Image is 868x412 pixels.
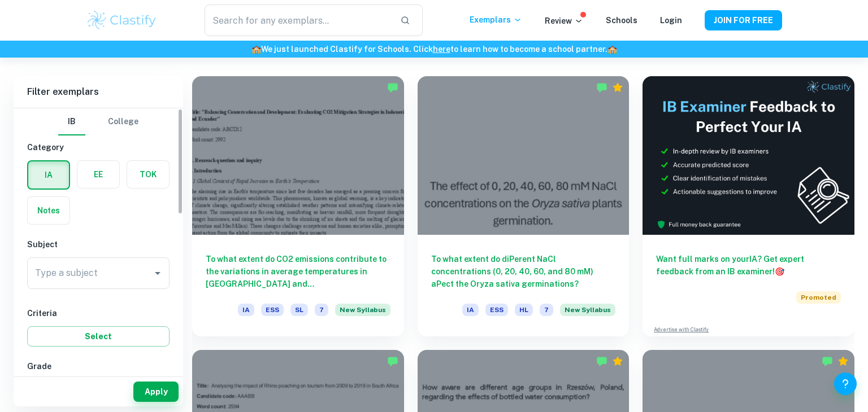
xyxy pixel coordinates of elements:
[206,253,390,290] h6: To what extent do CO2 emissions contribute to the variations in average temperatures in [GEOGRAPH...
[290,304,308,316] span: SL
[545,15,583,27] p: Review
[251,45,261,54] span: 🏫
[643,76,854,336] a: Want full marks on yourIA? Get expert feedback from an IB examiner!PromotedAdvertise with Clastify
[834,372,857,395] button: Help and Feedback
[205,5,391,36] input: Search for any exemplars...
[607,45,617,54] span: 🏫
[654,326,709,334] a: Advertise with Clastify
[58,108,85,135] button: IB
[705,10,782,30] button: JOIN FOR FREE
[28,197,70,224] button: Notes
[822,356,833,367] img: Marked
[2,43,866,55] h6: We just launched Clastify for Schools. Click to learn how to become a school partner.
[335,304,390,323] div: Starting from the May 2026 session, the ESS IA requirements have changed. We created this exempla...
[596,356,607,367] img: Marked
[108,108,138,135] button: College
[796,291,841,304] span: Promoted
[837,356,849,367] div: Premium
[470,14,522,26] p: Exemplars
[462,304,479,316] span: IA
[660,16,682,25] a: Login
[27,360,170,372] h6: Grade
[192,76,404,336] a: To what extent do CO2 emissions contribute to the variations in average temperatures in [GEOGRAPH...
[86,9,158,32] img: Clastify logo
[606,16,637,25] a: Schools
[612,82,623,93] div: Premium
[560,304,615,323] div: Starting from the May 2026 session, the ESS IA requirements have changed. We created this exempla...
[77,161,119,188] button: EE
[656,253,841,278] h6: Want full marks on your IA ? Get expert feedback from an IB examiner!
[14,76,183,108] h6: Filter exemplars
[315,304,328,316] span: 7
[261,304,284,316] span: ESS
[58,108,138,135] div: Filter type choice
[596,82,607,93] img: Marked
[560,304,615,316] span: New Syllabus
[127,161,169,188] button: TOK
[418,76,630,336] a: To what extent do diPerent NaCl concentrations (0, 20, 40, 60, and 80 mM) aPect the Oryza sativa ...
[150,265,166,281] button: Open
[28,161,69,189] button: IA
[431,253,616,290] h6: To what extent do diPerent NaCl concentrations (0, 20, 40, 60, and 80 mM) aPect the Oryza sativa ...
[433,45,450,54] a: here
[775,267,784,276] span: 🎯
[27,307,170,319] h6: Criteria
[515,304,533,316] span: HL
[643,76,854,235] img: Thumbnail
[238,304,254,316] span: IA
[387,82,398,93] img: Marked
[612,356,623,367] div: Premium
[27,141,170,154] h6: Category
[485,304,508,316] span: ESS
[540,304,553,316] span: 7
[133,382,179,402] button: Apply
[387,356,398,367] img: Marked
[27,326,170,347] button: Select
[27,238,170,251] h6: Subject
[335,304,390,316] span: New Syllabus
